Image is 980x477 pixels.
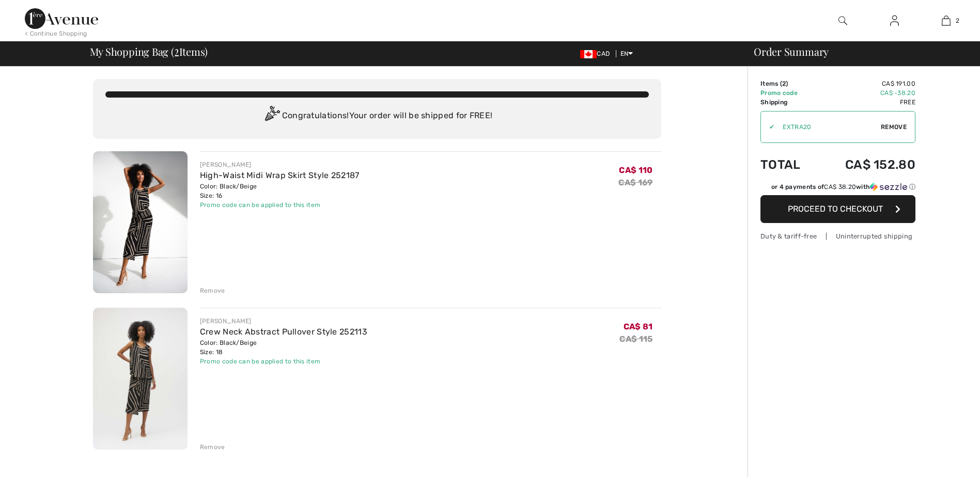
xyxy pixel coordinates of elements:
td: CA$ 152.80 [817,147,915,182]
div: Color: Black/Beige Size: 16 [200,182,360,200]
a: Sign In [882,14,907,27]
td: Items ( ) [760,79,817,88]
td: Promo code [760,88,817,98]
div: [PERSON_NAME] [200,160,360,169]
span: My Shopping Bag ( Items) [90,46,208,57]
div: ✔ [761,122,774,132]
a: Crew Neck Abstract Pullover Style 252113 [200,327,367,337]
img: search the website [838,14,847,27]
div: Promo code can be applied to this item [200,200,360,210]
div: Promo code can be applied to this item [200,357,367,366]
div: [PERSON_NAME] [200,316,367,326]
img: Congratulation2.svg [261,106,282,126]
td: CA$ 191.00 [817,79,915,88]
img: My Info [890,14,899,27]
button: Proceed to Checkout [760,195,915,223]
img: 1ère Avenue [25,8,98,29]
span: CA$ 38.20 [824,183,856,190]
span: Proceed to Checkout [788,204,883,214]
span: CA$ 110 [619,165,652,175]
img: Canadian Dollar [580,50,597,58]
div: Remove [200,286,225,295]
td: Shipping [760,98,817,107]
a: 2 [921,14,971,27]
input: Promo code [774,112,881,142]
div: or 4 payments of with [771,182,915,192]
div: Duty & tariff-free | Uninterrupted shipping [760,231,915,241]
div: Color: Black/Beige Size: 18 [200,338,367,357]
span: CA$ 81 [624,322,653,331]
img: High-Waist Midi Wrap Skirt Style 252187 [93,151,188,293]
td: CA$ -38.20 [817,88,915,98]
span: EN [620,50,633,57]
div: or 4 payments ofCA$ 38.20withSezzle Click to learn more about Sezzle [760,182,915,195]
span: Remove [881,122,907,132]
span: 2 [174,44,179,57]
span: CAD [580,50,614,57]
img: Crew Neck Abstract Pullover Style 252113 [93,308,188,450]
span: 2 [956,16,959,25]
s: CA$ 169 [618,178,652,187]
a: High-Waist Midi Wrap Skirt Style 252187 [200,170,360,180]
img: My Bag [942,14,951,27]
div: Remove [200,442,225,452]
span: 2 [782,80,786,87]
td: Free [817,98,915,107]
s: CA$ 115 [619,334,652,344]
td: Total [760,147,817,182]
img: Sezzle [870,182,907,192]
div: Order Summary [741,46,974,57]
div: < Continue Shopping [25,29,87,38]
div: Congratulations! Your order will be shipped for FREE! [105,106,649,126]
